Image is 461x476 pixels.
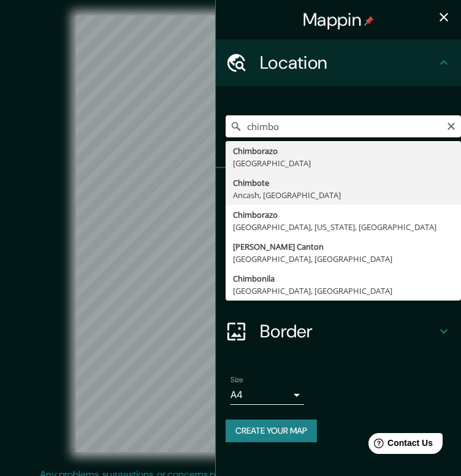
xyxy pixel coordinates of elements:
div: Chimborazo [233,209,454,221]
canvas: Map [76,15,384,452]
div: Style [216,215,461,261]
h4: Location [260,52,436,74]
div: [GEOGRAPHIC_DATA], [GEOGRAPHIC_DATA] [233,253,454,265]
div: Ancash, [GEOGRAPHIC_DATA] [233,189,454,201]
h4: Border [260,320,436,342]
div: Layout [216,261,461,308]
div: Location [216,39,461,86]
input: Pick your city or area [226,115,461,137]
div: Chimborazo [233,145,454,157]
button: Clear [446,120,456,131]
div: [PERSON_NAME] Canton [233,240,454,253]
div: A4 [230,385,304,405]
button: Create your map [226,420,317,442]
iframe: Help widget launcher [352,428,448,463]
div: Chimbonila [233,272,454,285]
div: [GEOGRAPHIC_DATA], [US_STATE], [GEOGRAPHIC_DATA] [233,221,454,233]
div: [GEOGRAPHIC_DATA] [233,157,454,169]
h4: Mappin [303,9,374,31]
div: [GEOGRAPHIC_DATA], [GEOGRAPHIC_DATA] [233,285,454,297]
label: Size [230,375,243,385]
img: pin-icon.png [364,16,374,26]
div: Pins [216,168,461,215]
div: Border [216,308,461,355]
div: Chimbote [233,177,454,189]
